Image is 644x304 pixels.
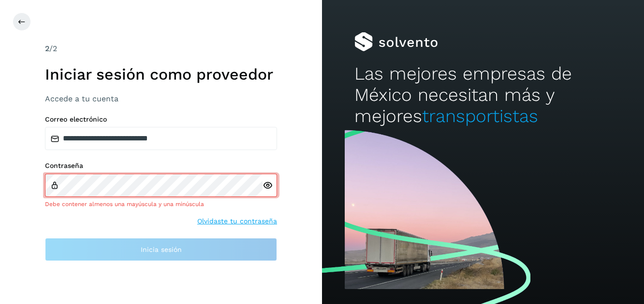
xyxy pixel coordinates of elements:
div: /2 [45,43,277,55]
span: Inicia sesión [141,246,182,253]
h2: Las mejores empresas de México necesitan más y mejores [354,63,612,127]
span: transportistas [422,106,538,126]
a: Olvidaste tu contraseña [197,216,277,226]
button: Inicia sesión [45,238,277,261]
label: Correo electrónico [45,115,277,124]
span: 2 [45,44,49,53]
div: Debe contener almenos una mayúscula y una minúscula [45,200,277,208]
h1: Iniciar sesión como proveedor [45,65,277,83]
label: Contraseña [45,162,277,170]
h3: Accede a tu cuenta [45,94,277,103]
